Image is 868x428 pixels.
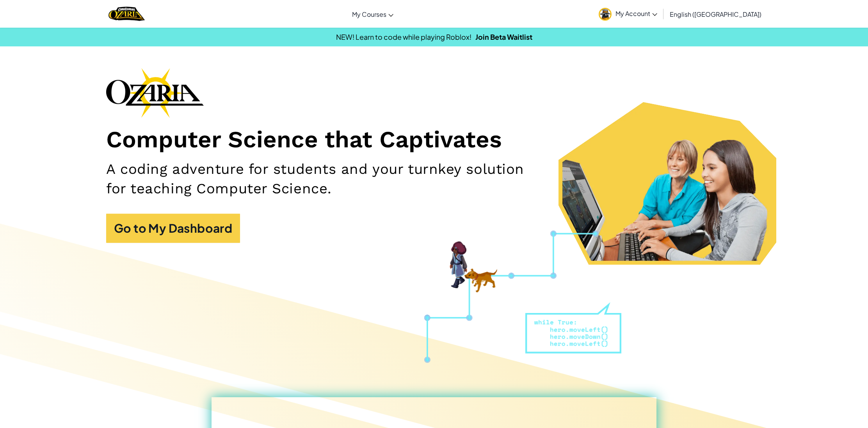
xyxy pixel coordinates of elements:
[352,10,386,18] span: My Courses
[336,32,471,41] span: NEW! Learn to code while playing Roblox!
[106,126,762,154] h1: Computer Science that Captivates
[666,4,765,25] a: English ([GEOGRAPHIC_DATA])
[599,8,612,21] img: avatar
[108,6,145,22] img: Home
[595,2,661,26] a: My Account
[475,32,532,41] a: Join Beta Waitlist
[106,68,204,118] img: Ozaria branding logo
[108,6,145,22] a: Ozaria by CodeCombat logo
[106,159,546,198] h2: A coding adventure for students and your turnkey solution for teaching Computer Science.
[106,214,240,243] a: Go to My Dashboard
[348,4,397,25] a: My Courses
[670,10,761,18] span: English ([GEOGRAPHIC_DATA])
[615,9,657,18] span: My Account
